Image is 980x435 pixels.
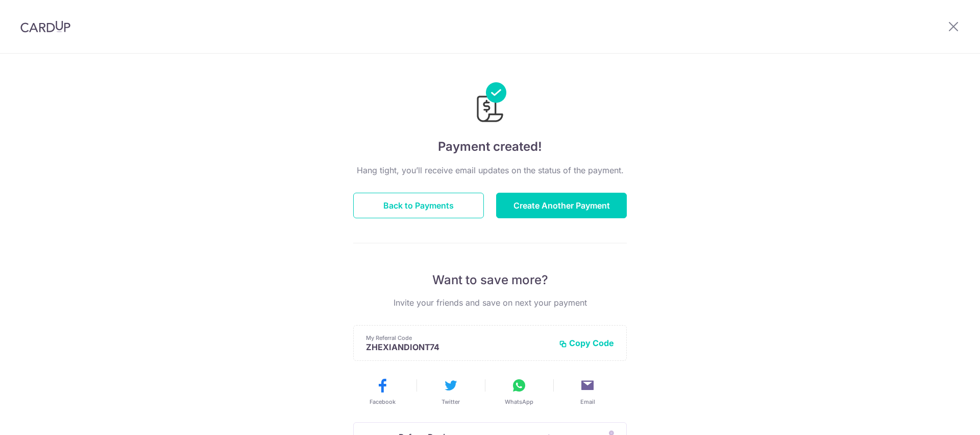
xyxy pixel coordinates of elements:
span: WhatsApp [505,398,533,406]
span: Facebook [370,398,396,406]
button: Email [557,377,618,406]
p: Want to save more? [353,272,627,288]
img: CardUp [20,20,70,33]
button: WhatsApp [489,377,549,406]
p: Invite your friends and save on next your payment [353,296,627,309]
button: Create Another Payment [496,193,627,218]
span: Email [580,398,595,406]
p: ZHEXIANDIONT74 [366,342,551,352]
p: My Referral Code [366,334,551,342]
button: Facebook [352,377,412,406]
h4: Payment created! [353,138,627,156]
p: Hang tight, you’ll receive email updates on the status of the payment. [353,164,627,176]
button: Twitter [421,377,481,406]
button: Copy Code [559,338,614,348]
span: Twitter [442,398,460,406]
img: Payments [474,82,506,125]
button: Back to Payments [353,193,484,218]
